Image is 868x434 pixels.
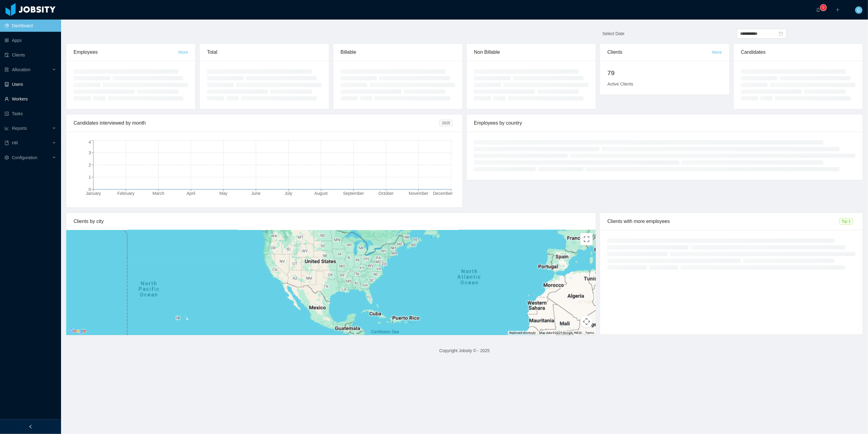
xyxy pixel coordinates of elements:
a: Terms [585,331,594,334]
a: icon: pie-chartDashboard [5,20,56,32]
tspan: December [433,191,453,196]
i: icon: book [5,141,9,145]
i: icon: bell [816,8,820,12]
tspan: 3 [89,150,91,155]
i: icon: setting [5,155,9,160]
span: Top 3 [839,218,853,225]
tspan: 0 [89,187,91,192]
div: Clients by city [74,213,588,230]
div: Clients [607,44,712,61]
tspan: 2 [89,162,91,167]
tspan: 4 [89,140,91,144]
img: Google [68,327,88,335]
span: G [857,6,861,14]
div: Non Billable [474,44,588,61]
tspan: November [409,191,429,196]
sup: 0 [820,5,826,11]
div: Candidates interviewed by month [74,115,439,132]
tspan: August [314,191,328,196]
tspan: January [86,191,101,196]
div: Clients with more employees [607,213,839,230]
tspan: May [219,191,227,196]
a: More [178,50,188,55]
footer: Copyright Jobsity © - 2025 [61,340,868,361]
span: Active Clients [607,82,633,86]
div: Employees [74,44,178,61]
i: icon: solution [5,67,9,72]
span: 2025 [439,120,453,126]
tspan: February [118,191,135,196]
i: icon: calendar [779,31,783,36]
span: Reports [12,126,27,131]
a: Open this area in Google Maps (opens a new window) [68,327,88,335]
a: icon: auditClients [5,49,56,61]
tspan: June [251,191,261,196]
tspan: October [378,191,394,196]
tspan: 1 [89,175,91,180]
h2: 79 [607,68,722,78]
tspan: July [285,191,292,196]
button: Keyboard shortcuts [509,331,536,335]
span: Allocation [12,67,31,72]
tspan: September [343,191,364,196]
a: More [712,50,722,55]
span: HR [12,140,18,145]
span: Map data ©2025 Google, INEGI [539,331,582,334]
i: icon: line-chart [5,126,9,130]
button: Map camera controls [580,315,593,328]
tspan: April [187,191,195,196]
tspan: March [153,191,165,196]
span: Select Date [602,31,624,36]
a: icon: robotUsers [5,78,56,90]
i: icon: plus [836,8,840,12]
div: Employees by country [474,115,855,132]
div: Billable [341,44,455,61]
span: Configuration [12,155,37,160]
a: icon: profileTasks [5,108,56,120]
button: Toggle fullscreen view [580,233,593,245]
div: Candidates [741,44,855,61]
div: Total [207,44,321,61]
a: icon: appstoreApps [5,34,56,46]
a: icon: userWorkers [5,93,56,105]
